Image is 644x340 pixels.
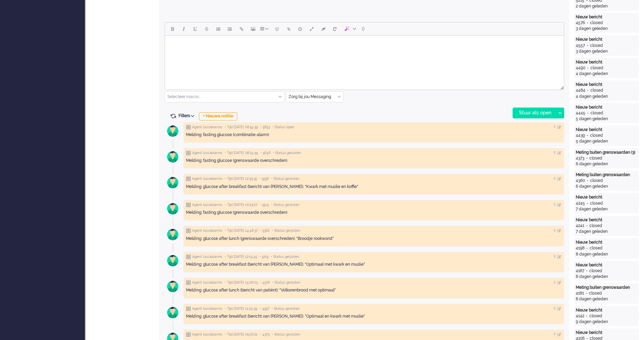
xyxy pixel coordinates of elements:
div: 8 dagen geleden [576,296,638,302]
span: • Status gesloten [272,280,300,285]
div: 4439 [576,133,585,138]
span: • Status gesloten [271,203,299,207]
span: • Tijd [DATE] 09:20:21 [225,332,258,337]
div: 4245 [576,201,585,206]
span: Agent lusciialarms [192,228,222,233]
button: Table [259,23,271,35]
button: Delay message [294,23,306,35]
div: 5 dagen geleden [576,138,638,144]
div: - [585,20,590,26]
div: 4490 [576,65,585,71]
button: Bold [166,23,178,35]
span: Agent lusciialarms [192,280,222,285]
div: 6 dagen geleden [576,184,638,189]
div: 2 dagen geleden [576,3,638,9]
div: 7 dagen geleden [576,229,638,234]
span: • Tijd [DATE] 14:48:37 [225,228,258,233]
button: Strikethrough [201,23,213,35]
div: closed [590,65,603,71]
span: • Status gesloten [272,306,300,311]
img: avatar [164,304,181,321]
span: • 5536 [259,176,269,181]
div: - [585,201,590,206]
div: 4576 [576,20,585,26]
div: - [584,268,589,274]
div: 4 dagen geleden [576,94,638,99]
span: • Status gesloten [273,151,301,155]
div: - [584,313,589,319]
span: • Status gesloten [272,332,300,337]
img: avatar [164,252,181,269]
div: closed [590,178,603,184]
div: closed [590,110,603,116]
div: 4 dagen geleden [576,71,638,77]
span: • Tijd [DATE] 12:39:35 [225,176,257,181]
div: closed [589,313,602,319]
div: - [585,88,590,93]
div: Nieuw bericht [576,330,638,336]
div: Meting buiten grenswaarden (3) [576,150,638,155]
div: - [585,133,590,138]
div: Melding: glucose after lunch (bericht van patiënt). "Volkorenbrood met optimaal" [186,287,562,293]
div: Melding: fasting glucose (combinatie-alarm) [186,132,562,138]
div: Melding: glucose after lunch (grenswaarde overschreden). "Broodje rookworst" [186,236,562,242]
button: Italic [178,23,189,35]
div: 9 dagen geleden [576,319,638,325]
div: Meting buiten grenswaarden [576,172,638,178]
span: • Tijd [DATE] 11:24:39 [225,306,257,311]
button: Insert/edit image [247,23,259,35]
div: closed [589,290,602,296]
div: - [585,110,590,116]
div: Nieuw bericht [576,262,638,268]
button: 0 [359,23,368,35]
div: Nieuw bericht [576,194,638,200]
span: Agent lusciialarms [192,306,222,311]
img: ic_note_grey.svg [186,228,191,233]
span: • 5362 [260,228,270,233]
button: Emoticons [271,23,283,35]
div: closed [590,133,603,138]
span: • 4576 [260,280,270,285]
div: Nieuw bericht [576,59,638,65]
span: • Tijd [DATE] 15:06:03 [225,280,258,285]
span: • Tijd [DATE] 08:54:39 [225,125,258,130]
div: - [585,245,590,251]
span: Agent lusciialarms [192,254,222,259]
span: 0 [362,26,365,32]
span: Agent lusciialarms [192,151,222,155]
span: • 5215 [259,254,269,259]
img: ic_note_grey.svg [186,176,191,181]
div: - [584,223,589,229]
div: Nieuw bericht [576,307,638,313]
button: Clear formatting [317,23,329,35]
div: Nieuw bericht [576,82,638,88]
div: 8 dagen geleden [576,274,638,280]
div: 4360 [576,178,585,184]
button: Underline [189,23,201,35]
img: avatar [164,200,181,217]
img: ic_note_grey.svg [186,125,191,130]
button: Reset content [329,23,341,35]
img: ic_note_grey.svg [186,151,191,155]
div: 7 dagen geleden [576,206,638,212]
div: Meting buiten grenswaarden [576,285,638,290]
img: ic_note_grey.svg [186,306,191,311]
div: closed [590,245,603,251]
span: Filters [179,113,197,118]
span: • Status open [272,125,294,130]
div: Melding: glucose after breakfast (bericht van [PERSON_NAME]). "Kwark met muslie en koffie" [186,184,562,190]
div: 4198 [576,245,585,251]
iframe: Rich Text Area [165,36,564,83]
div: Melding: fasting glucose (grenswaarde overschreden) [186,210,562,215]
span: Agent lusciialarms [192,332,222,337]
div: Melding: glucose after breakfast (bericht van [PERSON_NAME]). "Optimaal en kwark met muslie" [186,314,562,319]
img: ic_note_grey.svg [186,332,191,337]
span: • Status gesloten [272,228,300,233]
div: 4373 [576,155,584,161]
span: • Tijd [DATE] 10:23:07 [225,203,257,207]
button: Insert/edit link [236,23,247,35]
div: 5 dagen geleden [576,116,638,122]
div: - [585,178,590,184]
div: - [584,155,589,161]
